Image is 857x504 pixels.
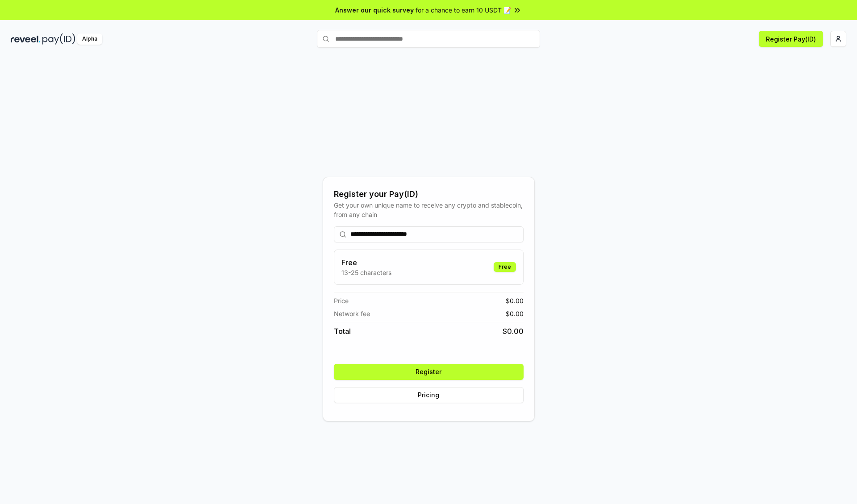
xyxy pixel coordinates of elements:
[334,188,524,200] div: Register your Pay(ID)
[334,309,370,318] span: Network fee
[77,33,102,45] div: Alpha
[759,31,823,47] button: Register Pay(ID)
[334,364,524,380] button: Register
[341,268,391,277] p: 13-25 characters
[334,387,524,403] button: Pricing
[506,296,524,305] span: $ 0.00
[42,33,75,45] img: pay_id
[416,5,511,15] span: for a chance to earn 10 USDT 📝
[503,326,524,337] span: $ 0.00
[334,200,524,219] div: Get your own unique name to receive any crypto and stablecoin, from any chain
[341,257,391,268] h3: Free
[334,326,351,337] span: Total
[334,296,349,305] span: Price
[494,262,516,272] div: Free
[506,309,524,318] span: $ 0.00
[11,33,41,45] img: reveel_dark
[335,5,414,15] span: Answer our quick survey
